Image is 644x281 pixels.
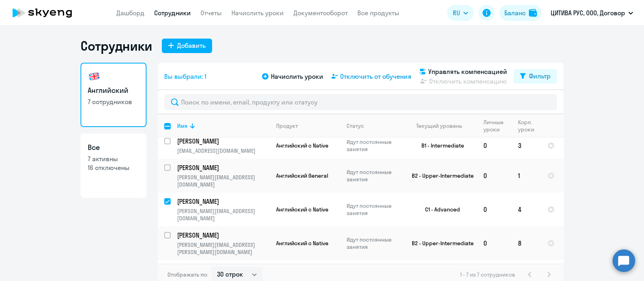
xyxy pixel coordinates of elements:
p: ЦИТИВА РУС, ООО, Договор [551,8,625,18]
button: Добавить [162,39,212,53]
div: Корп. уроки [518,119,541,133]
a: [PERSON_NAME] [177,231,269,240]
p: 16 отключены [88,163,139,172]
td: 0 [477,193,512,226]
td: 3 [512,132,541,159]
button: Балансbalance [500,5,542,21]
div: Текущий уровень [416,122,462,129]
td: 0 [477,132,512,159]
a: [PERSON_NAME] [177,197,269,206]
a: Сотрудники [154,9,191,17]
td: B1 - Intermediate [402,132,477,159]
div: Текущий уровень [409,122,477,129]
span: Отображать по: [167,271,208,278]
a: Английский7 сотрудников [80,63,147,127]
p: [PERSON_NAME][EMAIL_ADDRESS][DOMAIN_NAME] [177,174,269,188]
td: B2 - Upper-Intermediate [402,226,477,260]
span: Английский с Native [276,240,328,247]
div: Имя [177,122,269,129]
img: balance [529,9,537,17]
p: Идут постоянные занятия [347,138,402,153]
a: [PERSON_NAME] [177,137,269,146]
div: Баланс [504,8,526,18]
div: Имя [177,122,188,129]
a: [PERSON_NAME] [177,163,269,172]
a: Все продукты [357,9,399,17]
span: Английский с Native [276,142,328,149]
img: english [88,70,101,83]
span: RU [453,8,460,18]
span: Вы выбрали: 1 [164,72,206,81]
div: Фильтр [529,71,551,81]
h1: Сотрудники [80,38,152,54]
a: Все7 активны16 отключены [80,133,147,198]
span: 1 - 7 из 7 сотрудников [460,271,515,278]
a: Начислить уроки [231,9,284,17]
p: Идут постоянные занятия [347,168,402,183]
p: [PERSON_NAME][EMAIL_ADDRESS][PERSON_NAME][DOMAIN_NAME] [177,241,269,256]
div: Продукт [276,122,340,129]
span: Отключить от обучения [340,72,411,81]
p: [PERSON_NAME] [177,231,268,240]
button: RU [447,5,474,21]
td: C1 - Advanced [402,193,477,226]
div: Продукт [276,122,298,129]
p: 7 активны [88,154,139,163]
a: Дашборд [116,9,144,17]
span: Английский General [276,172,328,179]
td: 0 [477,226,512,260]
p: [PERSON_NAME][EMAIL_ADDRESS][DOMAIN_NAME] [177,207,269,222]
div: Статус [347,122,402,129]
td: 0 [477,159,512,193]
p: [PERSON_NAME] [177,197,268,206]
p: Идут постоянные занятия [347,236,402,250]
p: Идут постоянные занятия [347,202,402,217]
td: 4 [512,193,541,226]
div: Добавить [177,41,206,50]
h3: Английский [88,85,139,96]
h3: Все [88,142,139,153]
span: Английский с Native [276,206,328,213]
div: Личные уроки [483,119,506,133]
div: Корп. уроки [518,119,535,133]
p: [EMAIL_ADDRESS][DOMAIN_NAME] [177,147,269,154]
p: [PERSON_NAME] [177,137,268,146]
td: B2 - Upper-Intermediate [402,159,477,193]
span: Начислить уроки [271,72,323,81]
input: Поиск по имени, email, продукту или статусу [164,94,557,110]
p: [PERSON_NAME] [177,163,268,172]
div: Статус [347,122,364,129]
td: 1 [512,159,541,193]
button: ЦИТИВА РУС, ООО, Договор [547,3,637,23]
a: Документооборот [293,9,348,17]
td: 8 [512,226,541,260]
button: Фильтр [514,69,557,84]
a: Отчеты [200,9,222,17]
span: Управлять компенсацией [428,67,507,76]
div: Личные уроки [483,119,511,133]
p: 7 сотрудников [88,97,139,106]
